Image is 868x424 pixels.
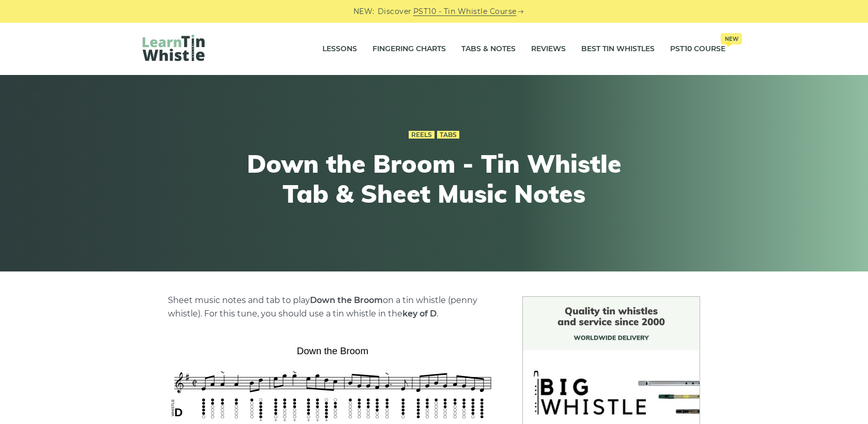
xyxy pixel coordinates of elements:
[531,36,566,62] a: Reviews
[461,36,516,62] a: Tabs & Notes
[322,36,357,62] a: Lessons
[721,33,742,44] span: New
[244,149,624,208] h1: Down the Broom - Tin Whistle Tab & Sheet Music Notes
[581,36,655,62] a: Best Tin Whistles
[402,309,437,319] strong: key of D
[373,36,446,62] a: Fingering Charts
[670,36,725,62] a: PST10 CourseNew
[310,295,383,305] strong: Down the Broom
[168,294,498,321] p: Sheet music notes and tab to play on a tin whistle (penny whistle). For this tune, you should use...
[143,35,205,61] img: LearnTinWhistle.com
[409,131,435,139] a: Reels
[437,131,459,139] a: Tabs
